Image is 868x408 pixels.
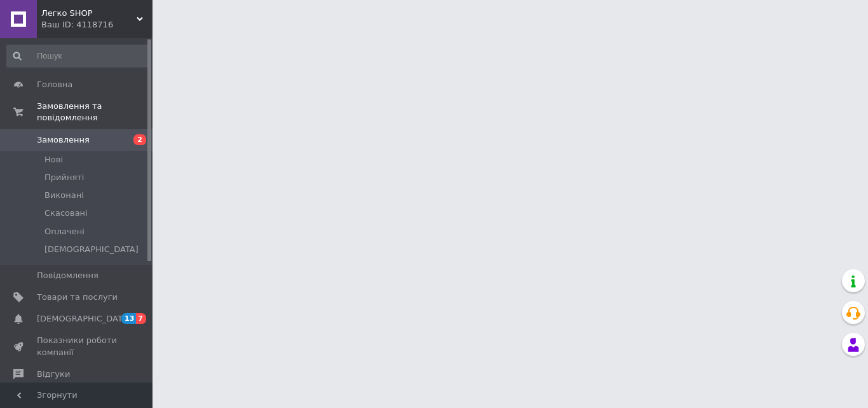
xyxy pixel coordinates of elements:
[37,134,90,146] span: Замовлення
[44,154,63,165] span: Нові
[121,313,136,324] span: 13
[41,19,153,31] div: Ваш ID: 4118716
[37,313,131,325] span: [DEMOGRAPHIC_DATA]
[6,45,150,67] input: Пошук
[37,79,72,90] span: Головна
[44,226,85,237] span: Оплачені
[136,313,146,324] span: 7
[37,292,118,303] span: Товари та послуги
[133,134,146,145] span: 2
[44,172,84,183] span: Прийняті
[37,101,153,123] span: Замовлення та повідомлення
[44,208,88,219] span: Скасовані
[44,190,84,201] span: Виконані
[37,369,70,380] span: Відгуки
[37,335,118,358] span: Показники роботи компанії
[37,270,98,281] span: Повідомлення
[41,8,137,19] span: Легко SHOP
[44,244,139,255] span: [DEMOGRAPHIC_DATA]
